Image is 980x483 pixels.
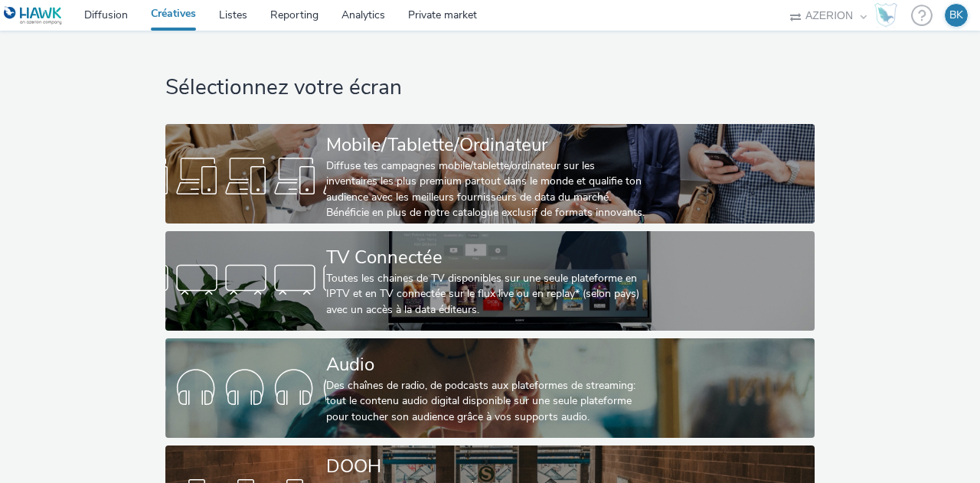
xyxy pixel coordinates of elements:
a: Mobile/Tablette/OrdinateurDiffuse tes campagnes mobile/tablette/ordinateur sur les inventaires le... [165,124,815,224]
a: TV ConnectéeToutes les chaines de TV disponibles sur une seule plateforme en IPTV et en TV connec... [165,231,815,331]
div: TV Connectée [326,244,648,271]
a: Hawk Academy [874,3,903,28]
h1: Sélectionnez votre écran [165,73,815,103]
div: Mobile/Tablette/Ordinateur [326,132,648,158]
div: Audio [326,351,648,378]
img: undefined Logo [4,6,63,25]
div: Toutes les chaines de TV disponibles sur une seule plateforme en IPTV et en TV connectée sur le f... [326,271,648,318]
div: Diffuse tes campagnes mobile/tablette/ordinateur sur les inventaires les plus premium partout dan... [326,158,648,221]
img: Hawk Academy [874,3,897,28]
div: DOOH [326,453,648,480]
div: BK [949,4,963,27]
div: Des chaînes de radio, de podcasts aux plateformes de streaming: tout le contenu audio digital dis... [326,378,648,425]
a: AudioDes chaînes de radio, de podcasts aux plateformes de streaming: tout le contenu audio digita... [165,338,815,438]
